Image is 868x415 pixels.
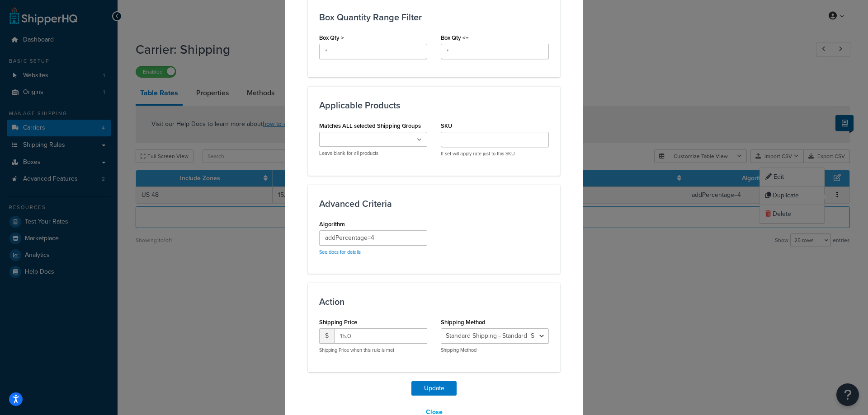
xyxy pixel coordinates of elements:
[441,150,549,157] p: If set will apply rate just to this SKU
[319,297,549,307] h3: Action
[319,122,421,129] label: Matches ALL selected Shipping Groups
[441,347,549,354] p: Shipping Method
[319,199,549,209] h3: Advanced Criteria
[319,221,345,228] label: Algorithm
[319,347,427,354] p: Shipping Price when this rule is met
[319,319,357,326] label: Shipping Price
[441,34,469,41] label: Box Qty <=
[319,12,549,22] h3: Box Quantity Range Filter
[441,319,486,326] label: Shipping Method
[319,328,334,344] span: $
[319,34,344,41] label: Box Qty >
[319,150,427,157] p: Leave blank for all products
[441,122,452,129] label: SKU
[411,381,457,396] button: Update
[319,100,549,110] h3: Applicable Products
[319,248,361,256] a: See docs for details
